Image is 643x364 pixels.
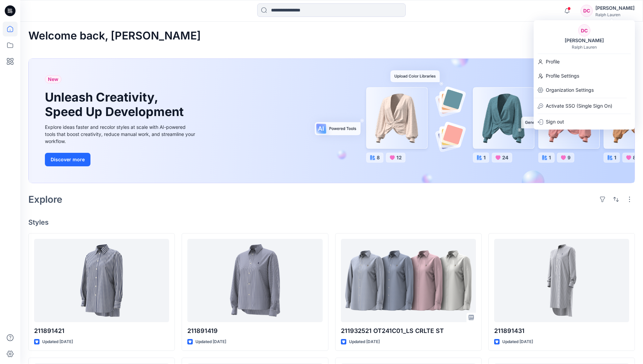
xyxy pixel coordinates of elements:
[595,12,635,17] div: Ralph Lauren
[187,239,322,322] a: 211891419
[187,326,322,336] p: 211891419
[572,45,597,50] div: Ralph Lauren
[28,218,635,226] h4: Styles
[578,24,590,36] div: DC
[581,5,593,17] div: DC
[494,239,629,322] a: 211891431
[34,239,169,322] a: 211891421
[341,239,476,322] a: 211932521 OT241C01_LS CRLTE ST
[561,36,608,45] div: [PERSON_NAME]
[534,84,635,96] a: Organization Settings
[546,115,564,128] p: Sign out
[546,100,612,112] p: Activate SSO (Single Sign On)
[28,194,62,205] h2: Explore
[34,326,169,336] p: 211891421
[341,326,476,336] p: 211932521 OT241C01_LS CRLTE ST
[494,326,629,336] p: 211891431
[48,75,58,83] span: New
[546,55,560,68] p: Profile
[45,153,90,166] button: Discover more
[534,55,635,68] a: Profile
[546,84,594,96] p: Organization Settings
[45,123,197,145] div: Explore ideas faster and recolor styles at scale with AI-powered tools that boost creativity, red...
[45,153,197,166] a: Discover more
[595,4,635,12] div: [PERSON_NAME]
[546,69,579,82] p: Profile Settings
[534,69,635,82] a: Profile Settings
[28,30,201,42] h2: Welcome back, [PERSON_NAME]
[502,338,533,345] p: Updated [DATE]
[195,338,226,345] p: Updated [DATE]
[349,338,380,345] p: Updated [DATE]
[42,338,73,345] p: Updated [DATE]
[45,90,187,119] h1: Unleash Creativity, Speed Up Development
